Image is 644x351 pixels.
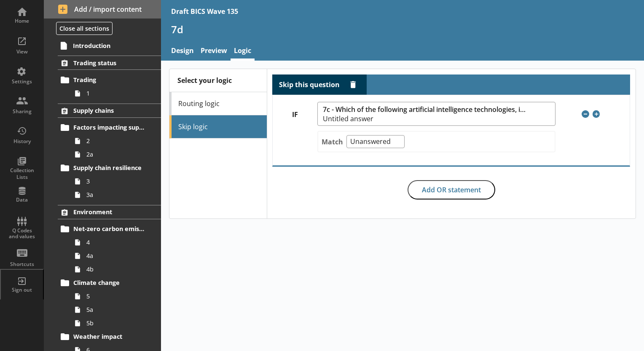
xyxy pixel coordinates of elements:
a: Introduction [57,39,161,52]
a: Routing logic [169,92,266,115]
div: History [7,138,37,145]
a: Design [168,43,197,61]
button: Delete routing rule [346,78,360,91]
a: Trading status [58,56,161,70]
span: 1 [86,89,150,97]
span: 3a [86,191,150,199]
span: Trading [73,76,146,84]
span: 4a [86,252,150,260]
a: 4b [71,263,161,276]
span: 4b [86,265,150,273]
div: Select your logic [169,69,266,92]
a: Environment [58,205,161,219]
span: Supply chain resilience [73,164,146,172]
div: Home [7,18,37,24]
li: Trading statusTrading1 [44,56,161,100]
span: 4 [86,238,150,246]
a: Trading [58,73,161,87]
a: 5a [71,303,161,316]
label: Skip this question [279,80,340,89]
span: 5a [86,306,150,314]
li: Net-zero carbon emissions44a4b [62,222,161,276]
a: Climate change [58,276,161,290]
span: Weather impact [73,332,146,340]
span: 5 [86,292,150,300]
span: 3 [86,177,150,185]
a: 3a [71,188,161,202]
button: 7c - Which of the following artificial intelligence technologies, if any, does your business plan... [317,102,555,126]
button: Add OR statement [408,180,495,199]
span: Environment [73,208,146,216]
a: 5 [71,290,161,303]
li: Climate change55a5b [62,276,161,330]
a: Supply chains [58,104,161,118]
div: Sharing [7,108,37,115]
a: Factors impacting supply chains [58,121,161,134]
li: Supply chain resilience33a [62,161,161,202]
a: 4 [71,236,161,249]
div: Shortcuts [7,261,37,268]
a: Supply chain resilience [58,161,161,175]
li: Factors impacting supply chains22a [62,121,161,161]
div: Q Codes and values [7,228,37,240]
li: Trading1 [62,73,161,100]
a: Preview [197,43,231,61]
span: Factors impacting supply chains [73,123,146,131]
a: 2a [71,148,161,161]
span: Add / import content [58,5,147,14]
span: Introduction [73,42,146,50]
span: 2a [86,150,150,158]
button: Close all sections [56,22,113,35]
div: Settings [7,78,37,85]
li: Supply chainsFactors impacting supply chains22aSupply chain resilience33a [44,104,161,202]
a: 5b [71,316,161,330]
a: Weather impact [58,330,161,343]
span: Trading status [73,59,146,67]
a: Logic [231,43,255,61]
span: 5b [86,319,150,327]
span: 7c - Which of the following artificial intelligence technologies, if any, does your business plan... [323,106,528,114]
a: 1 [71,87,161,100]
h1: 7d [171,23,634,36]
span: Supply chains [73,106,146,114]
label: Match [322,137,343,146]
span: Climate change [73,279,146,287]
a: Net-zero carbon emissions [58,222,161,236]
span: Net-zero carbon emissions [73,225,146,233]
div: Draft BICS Wave 135 [171,7,238,16]
a: 2 [71,134,161,148]
div: Sign out [7,287,37,293]
div: Data [7,197,37,203]
label: IF [273,110,317,119]
span: 2 [86,137,150,145]
div: View [7,48,37,55]
span: Untitled answer [323,115,528,122]
a: 3 [71,175,161,188]
a: 4a [71,249,161,263]
div: Collection Lists [7,167,37,180]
